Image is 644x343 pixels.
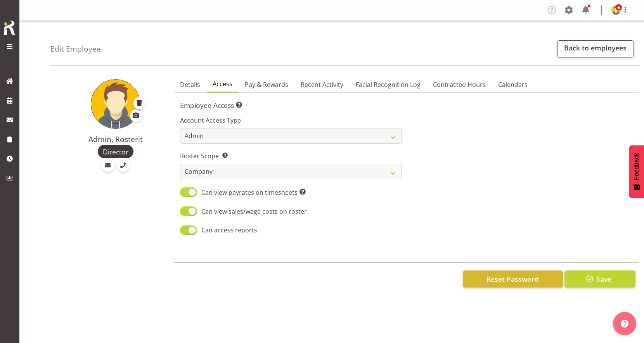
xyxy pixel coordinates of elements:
[67,135,164,144] h4: Admin, Rosterit
[629,145,644,198] button: Feedback - Show survey
[180,80,200,89] span: Details
[180,151,402,161] label: Roster Scope
[213,79,232,88] span: Access
[180,101,633,109] h5: Employee Access
[103,147,128,157] span: Director
[197,225,257,235] span: Can access reports
[463,270,563,288] button: Reset Password
[564,270,635,288] button: Save
[633,153,640,180] span: Feedback
[498,80,528,89] span: Calendars
[2,19,17,36] img: Rosterit icon logo
[101,158,115,172] a: Email Employee
[301,80,343,89] span: Recent Activity
[611,5,621,15] img: admin-rosteritf9cbda91fdf824d97c9d6345b1f660ea.png
[486,274,539,284] span: Reset Password
[356,80,421,89] span: Facial Recognition Log
[197,188,306,197] span: Can view payrates on timesheets
[596,274,611,284] span: Save
[433,80,486,89] span: Contracted Hours
[557,40,634,57] a: Back to employees
[116,158,130,172] a: Call Employee
[197,207,307,216] span: Can view sales/wage costs on roster
[245,80,288,89] span: Pay & Rewards
[621,320,628,327] img: help-xxl-2.png
[91,79,140,129] img: admin-rosteritf9cbda91fdf824d97c9d6345b1f660ea.png
[180,116,402,125] label: Account Access Type
[50,45,101,53] h4: Edit Employee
